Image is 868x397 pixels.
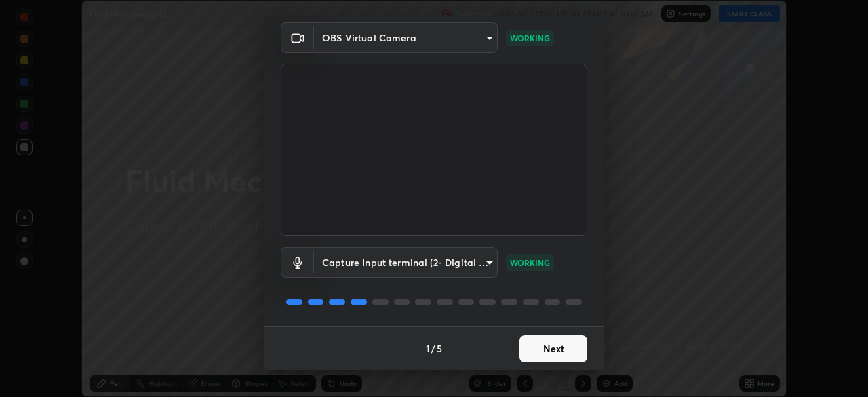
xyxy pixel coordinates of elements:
p: WORKING [510,257,550,269]
h4: 5 [437,341,442,356]
div: OBS Virtual Camera [314,22,498,53]
h4: / [431,341,435,356]
h4: 1 [426,341,430,356]
p: WORKING [510,32,550,44]
button: Next [519,335,587,362]
div: OBS Virtual Camera [314,247,498,278]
